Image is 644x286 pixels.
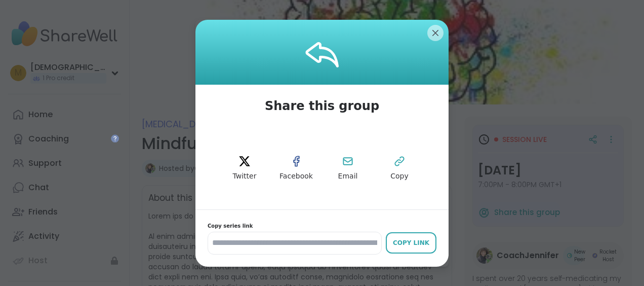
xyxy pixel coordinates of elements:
[279,171,313,182] span: Facebook
[222,146,267,191] button: twitter
[338,171,358,182] span: Email
[377,146,422,191] button: Copy
[386,232,436,254] button: Copy Link
[253,85,391,127] span: Share this group
[391,238,431,247] div: Copy Link
[208,222,436,230] span: Copy series link
[233,171,257,182] span: Twitter
[390,171,409,182] span: Copy
[111,134,119,142] iframe: Spotlight
[273,146,319,191] button: facebook
[325,146,371,191] button: Email
[222,146,267,191] button: Twitter
[273,146,319,191] button: Facebook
